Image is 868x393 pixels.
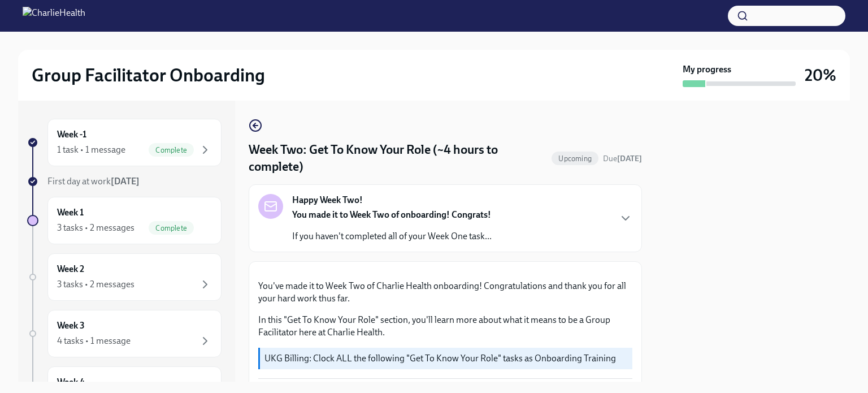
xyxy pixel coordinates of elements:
strong: Happy Week Two! [292,194,363,206]
span: September 16th, 2025 08:00 [603,153,642,164]
div: 3 tasks • 2 messages [57,222,134,234]
a: First day at work[DATE] [27,175,222,188]
span: Complete [149,146,194,154]
img: CharlieHealth [23,7,85,25]
a: Week 23 tasks • 2 messages [27,253,222,301]
h6: Week -1 [57,128,86,141]
h6: Week 2 [57,263,84,275]
strong: My progress [683,63,731,76]
strong: [DATE] [617,154,642,163]
span: Complete [149,224,194,232]
h6: Week 1 [57,206,84,219]
h6: Week 4 [57,376,85,388]
div: 4 tasks • 1 message [57,335,131,347]
strong: You made it to Week Two of onboarding! Congrats! [292,209,491,220]
h6: Week 3 [57,319,85,332]
p: You've made it to Week Two of Charlie Health onboarding! Congratulations and thank you for all yo... [258,280,632,305]
h4: Week Two: Get To Know Your Role (~4 hours to complete) [249,141,547,175]
h3: 20% [805,65,836,85]
p: In this "Get To Know Your Role" section, you'll learn more about what it means to be a Group Faci... [258,314,632,339]
div: 1 task • 1 message [57,144,125,156]
p: UKG Billing: Clock ALL the following "Get To Know Your Role" tasks as Onboarding Training [264,352,628,365]
strong: [DATE] [111,176,140,187]
a: Week 34 tasks • 1 message [27,310,222,357]
h2: Group Facilitator Onboarding [32,64,265,87]
p: If you haven't completed all of your Week One task... [292,230,492,243]
div: 3 tasks • 2 messages [57,278,134,291]
a: Week 13 tasks • 2 messagesComplete [27,197,222,244]
a: Week -11 task • 1 messageComplete [27,119,222,166]
span: Due [603,154,642,163]
span: First day at work [47,176,140,187]
span: Upcoming [552,154,598,163]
